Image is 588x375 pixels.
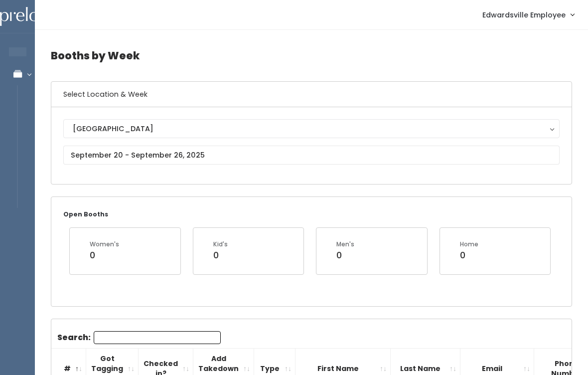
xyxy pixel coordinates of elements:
[63,146,560,165] input: September 20 - September 26, 2025
[460,240,478,249] div: Home
[63,210,108,218] small: Open Booths
[472,4,584,25] a: Edwardsville Employee
[213,240,228,249] div: Kid's
[336,249,354,262] div: 0
[94,331,221,344] input: Search:
[213,249,228,262] div: 0
[63,119,560,138] button: [GEOGRAPHIC_DATA]
[90,249,119,262] div: 0
[51,82,572,107] h6: Select Location & Week
[336,240,354,249] div: Men's
[57,331,221,344] label: Search:
[51,42,572,69] h4: Booths by Week
[73,123,550,134] div: [GEOGRAPHIC_DATA]
[460,249,478,262] div: 0
[482,9,566,20] span: Edwardsville Employee
[90,240,119,249] div: Women's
